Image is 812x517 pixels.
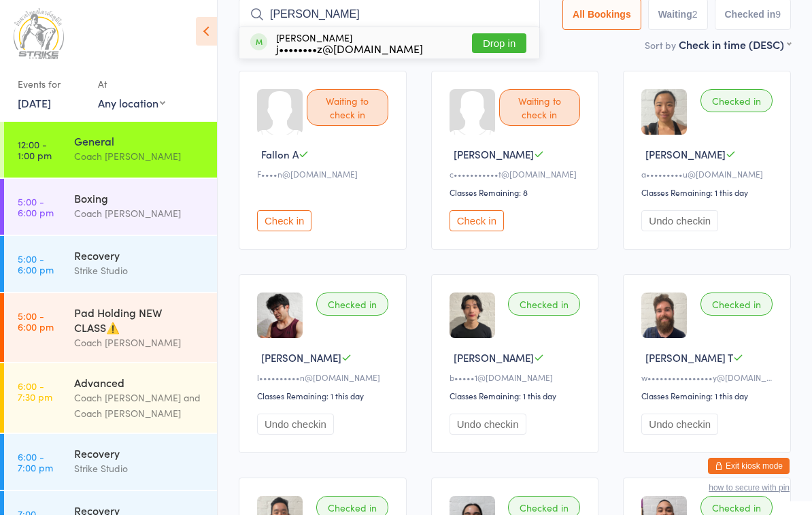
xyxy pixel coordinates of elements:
[74,463,205,478] div: Strike Studio
[450,170,585,182] div: c•••••••••••t@[DOMAIN_NAME]
[472,35,526,55] button: Drop in
[508,295,580,318] div: Checked in
[261,149,299,163] span: Fallon A
[14,10,64,61] img: Strike Studio
[257,392,392,403] div: Classes Remaining: 1 this day
[74,392,205,423] div: Coach [PERSON_NAME] and Coach [PERSON_NAME]
[454,352,534,367] span: [PERSON_NAME]
[316,295,388,318] div: Checked in
[641,212,718,233] button: Undo checkin
[18,382,52,404] time: 6:00 - 7:30 pm
[4,436,217,492] a: 6:00 -7:00 pmRecoveryStrike Studio
[18,141,52,163] time: 12:00 - 1:00 pm
[641,295,687,340] img: image1704866818.png
[257,212,311,233] button: Check in
[4,238,217,294] a: 5:00 -6:00 pmRecoveryStrike Studio
[641,91,687,137] img: image1704866866.png
[257,295,303,340] img: image1705367645.png
[450,188,585,200] div: Classes Remaining: 8
[74,307,205,337] div: Pad Holding NEW CLASS⚠️
[4,365,217,435] a: 6:00 -7:30 pmAdvancedCoach [PERSON_NAME] and Coach [PERSON_NAME]
[562,1,641,32] button: All Bookings
[257,416,334,437] button: Undo checkin
[18,255,54,277] time: 5:00 - 6:00 pm
[4,295,217,364] a: 5:00 -6:00 pmPad Holding NEW CLASS⚠️Coach [PERSON_NAME]
[641,188,777,200] div: Classes Remaining: 1 this day
[450,212,504,233] button: Check in
[450,416,526,437] button: Undo checkin
[700,295,773,318] div: Checked in
[307,91,388,128] div: Waiting to check in
[645,40,676,54] label: Sort by
[18,453,53,475] time: 6:00 - 7:00 pm
[450,295,495,340] img: image1703224879.png
[74,250,205,265] div: Recovery
[18,312,54,334] time: 5:00 - 6:00 pm
[450,392,585,403] div: Classes Remaining: 1 this day
[641,392,777,403] div: Classes Remaining: 1 this day
[4,181,217,237] a: 5:00 -6:00 pmBoxingCoach [PERSON_NAME]
[18,97,51,112] a: [DATE]
[74,448,205,463] div: Recovery
[715,1,792,32] button: Checked in9
[18,75,84,97] div: Events for
[499,91,581,128] div: Waiting to check in
[98,97,165,112] div: Any location
[692,11,698,22] div: 2
[239,1,540,32] input: Search
[454,149,534,163] span: [PERSON_NAME]
[645,149,726,163] span: [PERSON_NAME]
[257,373,392,385] div: l••••••••••n@[DOMAIN_NAME]
[641,416,718,437] button: Undo checkin
[679,39,791,54] div: Check in time (DESC)
[708,460,790,476] button: Exit kiosk mode
[4,124,217,180] a: 12:00 -1:00 pmGeneralCoach [PERSON_NAME]
[74,207,205,223] div: Coach [PERSON_NAME]
[645,352,733,367] span: [PERSON_NAME] T
[18,198,54,220] time: 5:00 - 6:00 pm
[450,373,585,385] div: b•••••1@[DOMAIN_NAME]
[74,135,205,150] div: General
[641,373,777,385] div: w••••••••••••••••y@[DOMAIN_NAME]
[700,91,773,114] div: Checked in
[648,1,708,32] button: Waiting2
[98,75,165,97] div: At
[74,193,205,207] div: Boxing
[709,485,790,495] button: how to secure with pin
[74,337,205,352] div: Coach [PERSON_NAME]
[74,265,205,280] div: Strike Studio
[257,170,392,182] div: F••••n@[DOMAIN_NAME]
[261,352,341,367] span: [PERSON_NAME]
[775,11,781,22] div: 9
[641,170,777,182] div: a•••••••••u@[DOMAIN_NAME]
[74,377,205,392] div: Advanced
[74,150,205,166] div: Coach [PERSON_NAME]
[276,34,423,56] div: [PERSON_NAME]
[276,45,423,56] div: j••••••••z@[DOMAIN_NAME]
